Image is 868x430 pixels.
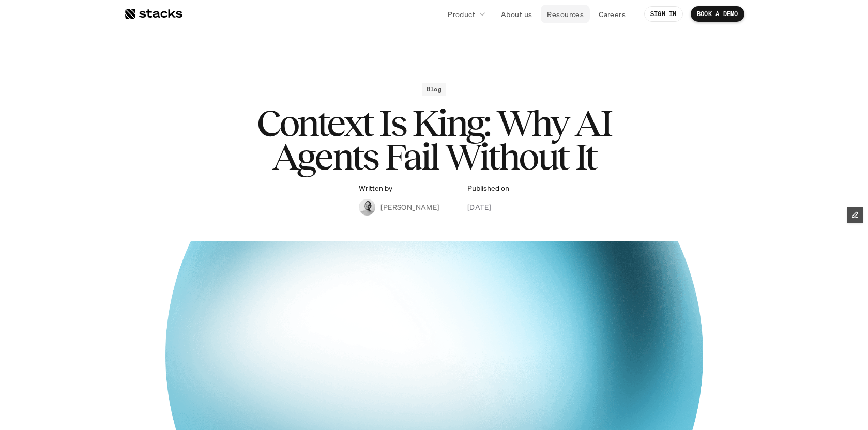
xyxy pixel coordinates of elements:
p: About us [501,9,532,20]
p: Careers [599,9,626,20]
a: SIGN IN [644,6,683,22]
p: Resources [547,9,584,20]
p: [PERSON_NAME] [380,202,439,212]
p: [DATE] [467,202,492,212]
a: About us [495,5,538,23]
a: BOOK A DEMO [691,6,744,22]
p: Product [448,9,475,20]
h2: Blog [427,86,441,93]
p: Published on [467,184,509,193]
a: Resources [541,5,590,23]
h1: Context Is King: Why AI Agents Fail Without It [227,106,641,174]
p: BOOK A DEMO [697,10,738,18]
a: Privacy Policy [122,197,167,204]
p: Written by [359,184,392,193]
p: SIGN IN [650,10,677,18]
a: Careers [592,5,632,23]
button: Edit Framer Content [847,207,863,223]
